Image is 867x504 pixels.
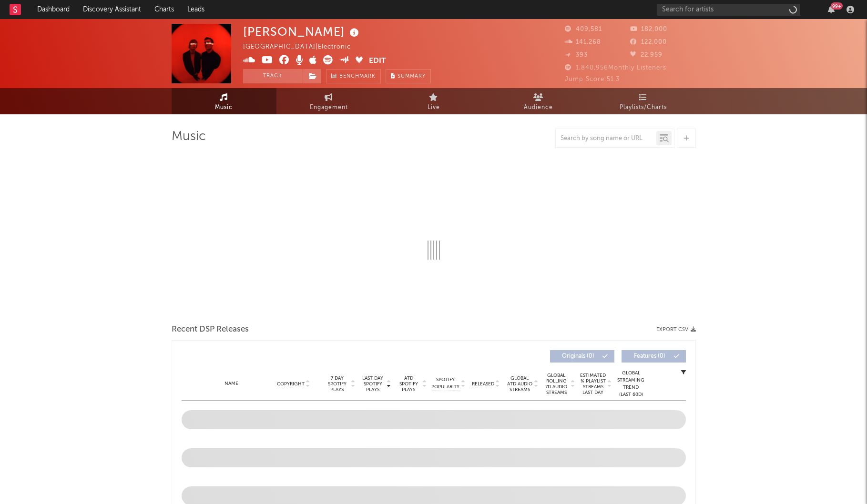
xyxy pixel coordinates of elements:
div: [PERSON_NAME] [243,24,361,40]
div: [GEOGRAPHIC_DATA] | Electronic [243,41,362,53]
span: 141,268 [565,39,601,45]
span: Jump Score: 51.3 [565,76,620,82]
a: Engagement [276,88,381,114]
span: 182,000 [630,26,667,32]
button: Features(0) [622,350,686,363]
span: Spotify Popularity [431,376,459,391]
span: Benchmark [339,71,376,82]
div: Global Streaming Trend (Last 60D) [617,370,645,398]
button: Export CSV [656,327,696,333]
span: Released [472,381,494,387]
input: Search for artists [657,4,800,16]
span: Summary [398,74,426,79]
div: 99 + [831,2,843,10]
span: Playlists/Charts [620,102,667,113]
span: Estimated % Playlist Streams Last Day [580,373,606,395]
button: Edit [369,55,386,67]
span: 7 Day Spotify Plays [325,375,350,393]
button: Originals(0) [550,350,614,363]
span: Last Day Spotify Plays [360,375,386,393]
span: Global ATD Audio Streams [507,375,533,393]
span: Audience [524,102,553,113]
a: Music [172,88,276,114]
button: 99+ [828,6,835,13]
span: ATD Spotify Plays [396,375,421,393]
span: Copyright [277,381,305,387]
span: Music [215,102,233,113]
span: Global Rolling 7D Audio Streams [543,373,570,395]
button: Summary [386,69,431,83]
span: 393 [565,52,588,58]
button: Track [243,69,303,83]
span: Engagement [310,102,348,113]
a: Live [381,88,486,114]
a: Audience [486,88,591,114]
a: Benchmark [326,69,381,83]
span: 22,959 [630,52,663,58]
div: Name [201,380,263,387]
span: 122,000 [630,39,667,45]
span: Originals ( 0 ) [556,353,600,359]
span: 409,581 [565,26,602,32]
span: Live [428,102,440,113]
input: Search by song name or URL [556,135,656,142]
a: Playlists/Charts [591,88,696,114]
span: Features ( 0 ) [628,353,672,359]
span: 1,840,956 Monthly Listeners [565,65,666,71]
span: Recent DSP Releases [172,324,249,335]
